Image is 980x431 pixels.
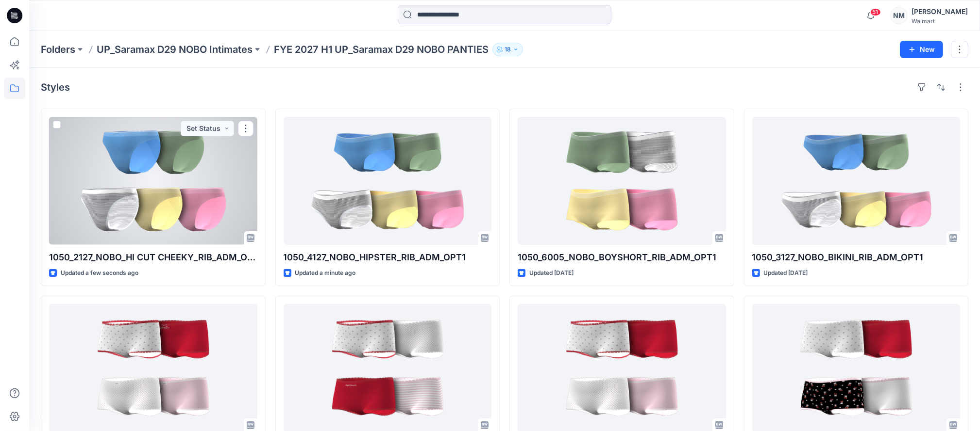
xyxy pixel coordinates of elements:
p: Updated a few seconds ago [61,268,138,278]
p: FYE 2027 H1 UP_Saramax D29 NOBO PANTIES [274,43,489,56]
p: Updated [DATE] [764,268,808,278]
a: UP_Saramax D29 NOBO Intimates [97,43,253,56]
h4: Styles [41,81,70,93]
p: 1050_6005_NOBO_BOYSHORT_RIB_ADM_OPT1 [518,251,726,264]
p: 1050_2127_NOBO_HI CUT CHEEKY_RIB_ADM_OPT1 [49,251,257,264]
a: 1050_4127_NOBO_HIPSTER_RIB_ADM_OPT1 [284,117,492,245]
a: 1050_3127_NOBO_BIKINI_RIB_ADM_OPT1 [752,117,961,245]
button: 18 [492,43,523,56]
button: New [900,41,943,58]
a: 1050_2127_NOBO_HI CUT CHEEKY_RIB_ADM_OPT1 [49,117,257,245]
a: Folders [41,43,75,56]
p: 1050_3127_NOBO_BIKINI_RIB_ADM_OPT1 [752,251,961,264]
div: [PERSON_NAME] [912,6,968,17]
span: 51 [870,8,881,16]
div: NM [890,7,908,24]
p: 18 [505,44,511,55]
div: Walmart [912,17,968,25]
a: 1050_6005_NOBO_BOYSHORT_RIB_ADM_OPT1 [518,117,726,245]
p: Updated a minute ago [295,268,356,278]
p: Updated [DATE] [529,268,574,278]
p: 1050_4127_NOBO_HIPSTER_RIB_ADM_OPT1 [284,251,492,264]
